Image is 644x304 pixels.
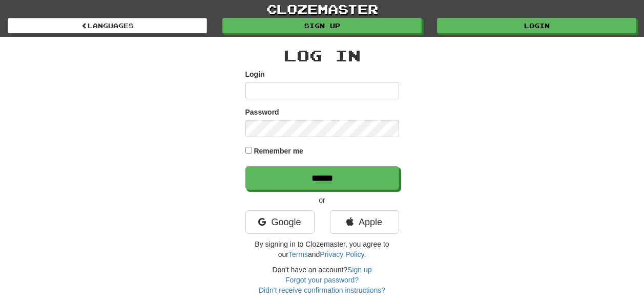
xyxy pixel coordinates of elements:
a: Forgot your password? [285,276,359,284]
p: By signing in to Clozemaster, you agree to our and . [245,239,399,259]
label: Remember me [254,146,303,156]
a: Login [437,18,636,33]
a: Sign up [222,18,422,33]
a: Apple [330,210,399,234]
a: Didn't receive confirmation instructions? [259,286,385,294]
a: Sign up [347,266,371,274]
a: Languages [8,18,207,33]
label: Password [245,107,279,117]
label: Login [245,69,265,79]
p: or [245,195,399,205]
a: Privacy Policy [320,250,364,258]
a: Google [245,210,315,234]
a: Terms [288,250,308,258]
h2: Log In [245,47,399,64]
div: Don't have an account? [245,265,399,295]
